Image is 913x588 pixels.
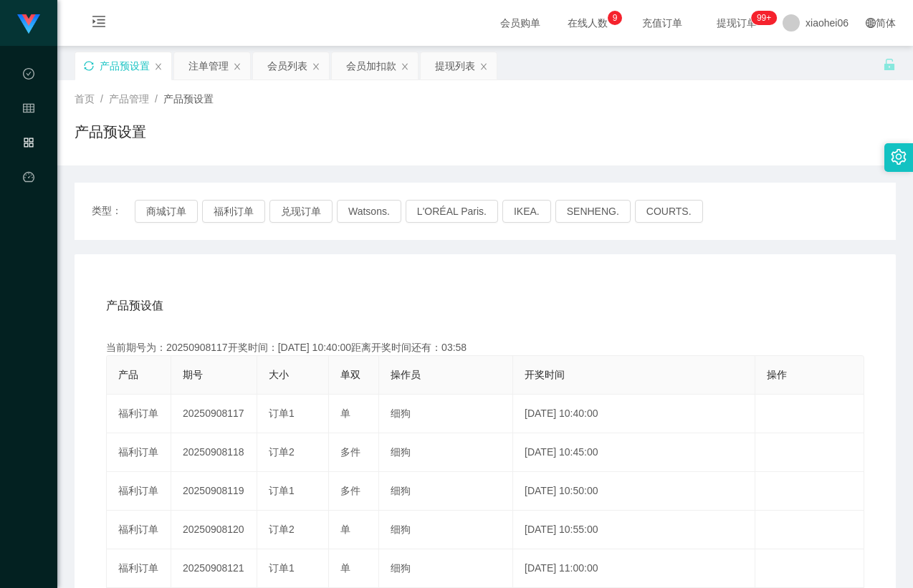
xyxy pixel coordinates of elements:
[107,549,171,588] td: 福利订单
[107,472,171,511] td: 福利订单
[92,200,135,223] span: 类型：
[891,149,907,165] i: 图标: setting
[709,18,764,28] span: 提现订单
[379,511,513,549] td: 细狗
[269,524,295,535] span: 订单2
[337,200,401,223] button: Watsons.
[379,472,513,511] td: 细狗
[171,472,257,511] td: 20250908119
[135,200,198,223] button: 商城订单
[379,549,513,588] td: 细狗
[555,200,631,223] button: SENHENG.
[635,18,689,28] span: 充值订单
[401,62,409,71] i: 图标: close
[406,200,498,223] button: L'ORÉAL Paris.
[171,433,257,472] td: 20250908118
[100,52,150,79] div: 产品预设置
[75,121,146,143] h1: 产品预设置
[513,395,755,433] td: [DATE] 10:40:00
[435,52,475,79] div: 提现列表
[106,340,864,355] div: 当前期号为：20250908117开奖时间：[DATE] 10:40:00距离开奖时间还有：03:58
[346,52,396,79] div: 会员加扣款
[340,562,350,574] span: 单
[751,11,777,25] sup: 1109
[269,446,295,458] span: 订单2
[23,62,34,90] i: 图标: check-circle-o
[379,433,513,472] td: 细狗
[269,485,295,496] span: 订单1
[183,369,203,380] span: 期号
[107,433,171,472] td: 福利订单
[502,200,551,223] button: IKEA.
[163,93,214,105] span: 产品预设置
[513,433,755,472] td: [DATE] 10:45:00
[100,93,103,105] span: /
[171,511,257,549] td: 20250908120
[269,200,333,223] button: 兑现订单
[340,408,350,419] span: 单
[340,446,360,458] span: 多件
[608,11,622,25] sup: 9
[513,472,755,511] td: [DATE] 10:50:00
[269,408,295,419] span: 订单1
[155,93,158,105] span: /
[23,163,34,308] a: 图标: dashboard平台首页
[513,549,755,588] td: [DATE] 11:00:00
[23,138,34,265] span: 产品管理
[171,395,257,433] td: 20250908117
[118,369,138,380] span: 产品
[23,103,34,231] span: 会员管理
[269,562,295,574] span: 订单1
[767,369,787,380] span: 操作
[107,511,171,549] td: 福利订单
[340,485,360,496] span: 多件
[340,369,360,380] span: 单双
[379,395,513,433] td: 细狗
[635,200,703,223] button: COURTS.
[188,52,229,79] div: 注单管理
[613,11,618,25] p: 9
[560,18,615,28] span: 在线人数
[202,200,265,223] button: 福利订单
[75,93,95,105] span: 首页
[479,62,488,71] i: 图标: close
[866,18,876,28] i: 图标: global
[267,52,307,79] div: 会员列表
[171,549,257,588] td: 20250908121
[312,62,320,71] i: 图标: close
[23,69,34,196] span: 数据中心
[17,14,40,34] img: logo.9652507e.png
[883,58,896,71] i: 图标: unlock
[391,369,421,380] span: 操作员
[23,130,34,159] i: 图标: appstore-o
[269,369,289,380] span: 大小
[107,395,171,433] td: 福利订单
[525,369,565,380] span: 开奖时间
[233,62,242,71] i: 图标: close
[340,524,350,535] span: 单
[154,62,163,71] i: 图标: close
[513,511,755,549] td: [DATE] 10:55:00
[23,96,34,125] i: 图标: table
[84,61,94,71] i: 图标: sync
[109,93,149,105] span: 产品管理
[106,297,163,314] span: 产品预设值
[75,1,123,47] i: 图标: menu-unfold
